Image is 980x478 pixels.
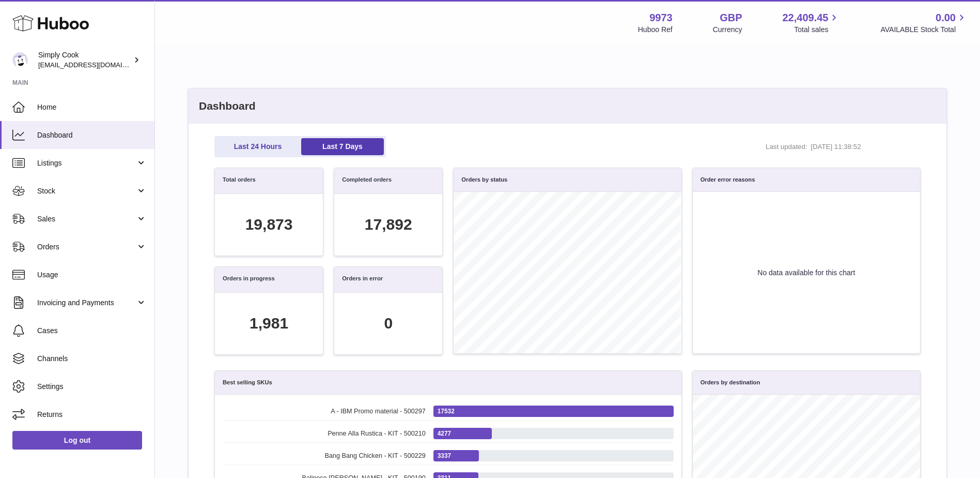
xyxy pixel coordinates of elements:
span: [DATE] 11:38:52 [811,142,893,152]
span: 17532 [438,407,455,415]
img: internalAdmin-9973@internal.huboo.com [12,52,28,68]
div: 19,873 [245,214,293,235]
span: 4277 [438,429,451,438]
span: Orders [37,242,136,252]
span: [EMAIL_ADDRESS][DOMAIN_NAME] [38,61,152,69]
h3: Orders in error [342,275,383,285]
strong: GBP [720,11,742,25]
span: 3337 [438,452,451,460]
div: 0 [384,313,393,334]
div: Huboo Ref [638,25,673,35]
h3: Orders in progress [223,275,275,285]
h3: Orders by destination [701,379,760,386]
span: 0.00 [936,11,956,25]
a: Last 24 Hours [216,138,299,155]
h2: Dashboard [189,88,946,124]
span: Channels [37,354,147,364]
span: 22,409.45 [782,11,828,25]
span: Last updated: [766,142,807,152]
span: Penne Alla Rustica - KIT - 500210 [223,429,426,438]
span: Total sales [794,25,840,35]
h3: Order error reasons [701,176,755,184]
span: Returns [37,410,147,420]
a: 0.00 AVAILABLE Stock Total [880,11,968,35]
span: Invoicing and Payments [37,298,136,308]
h3: Total orders [223,176,256,186]
div: 1,981 [250,313,288,334]
div: No data available for this chart [693,192,920,353]
span: Stock [37,186,136,196]
div: Simply Cook [38,50,131,70]
span: AVAILABLE Stock Total [880,25,968,35]
div: Currency [713,25,742,35]
span: Bang Bang Chicken - KIT - 500229 [223,452,426,460]
a: 22,409.45 Total sales [782,11,840,35]
strong: 9973 [649,11,673,25]
div: 17,892 [365,214,412,235]
h3: Completed orders [342,176,392,186]
span: Cases [37,326,147,336]
span: Sales [37,214,136,224]
span: Dashboard [37,130,147,140]
span: A - IBM Promo material - 500297 [223,407,426,416]
span: Settings [37,382,147,392]
h3: Best selling SKUs [223,379,272,386]
span: Usage [37,270,147,280]
a: Log out [12,431,142,450]
span: Listings [37,158,136,168]
h3: Orders by status [461,176,507,184]
a: Last 7 Days [301,138,384,155]
span: Home [37,102,147,112]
